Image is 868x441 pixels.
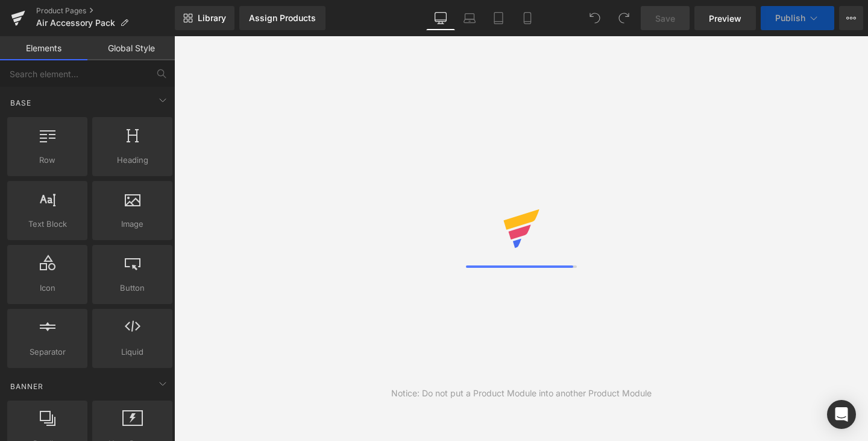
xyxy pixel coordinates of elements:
[36,18,115,28] span: Air Accessory Pack
[709,12,741,25] span: Preview
[11,154,84,167] span: Row
[96,154,169,167] span: Heading
[11,282,84,294] span: Icon
[839,6,863,30] button: More
[9,381,45,392] span: Banner
[655,12,675,25] span: Save
[87,36,175,60] a: Global Style
[11,218,84,230] span: Text Block
[36,6,175,16] a: Product Pages
[96,282,169,294] span: Button
[249,13,316,23] div: Assign Products
[198,13,226,24] span: Library
[9,97,33,109] span: Base
[96,218,169,230] span: Image
[96,346,169,358] span: Liquid
[391,387,652,400] div: Notice: Do not put a Product Module into another Product Module
[612,6,636,30] button: Redo
[11,346,84,358] span: Separator
[513,6,542,30] a: Mobile
[775,13,805,23] span: Publish
[583,6,607,30] button: Undo
[484,6,513,30] a: Tablet
[761,6,834,30] button: Publish
[827,400,856,429] div: Open Intercom Messenger
[694,6,756,30] a: Preview
[175,6,234,30] a: New Library
[426,6,455,30] a: Desktop
[455,6,484,30] a: Laptop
